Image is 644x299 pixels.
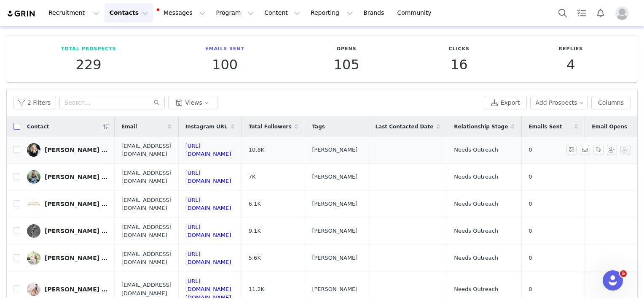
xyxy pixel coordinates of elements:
[375,123,433,130] span: Last Contacted Date
[312,227,357,235] span: [PERSON_NAME]
[529,146,532,154] span: 0
[259,3,305,22] button: Content
[205,46,244,53] p: Emails Sent
[185,197,231,212] a: [URL][DOMAIN_NAME]
[448,57,470,72] p: 16
[529,200,532,208] span: 0
[529,173,532,181] span: 0
[154,100,160,106] i: icon: search
[529,285,532,294] span: 0
[27,143,40,157] img: v2
[249,146,264,154] span: 10.8K
[249,285,264,294] span: 11.2K
[27,224,108,238] a: [PERSON_NAME] photography llc
[27,123,49,130] span: Contact
[27,251,108,265] a: [PERSON_NAME] Arbor Newborn Photographer
[312,146,357,154] span: [PERSON_NAME]
[454,285,498,294] span: Needs Outreach
[312,285,357,294] span: [PERSON_NAME]
[454,173,498,181] span: Needs Outreach
[211,3,259,22] button: Program
[121,142,172,158] span: [EMAIL_ADDRESS][DOMAIN_NAME]
[615,6,629,20] img: placeholder-profile.jpg
[43,3,104,22] button: Recruitment
[529,123,562,130] span: Emails Sent
[591,3,610,22] button: Notifications
[45,147,108,153] div: [PERSON_NAME] Photography | [US_STATE] Wedding Photographer
[454,123,508,130] span: Relationship Stage
[591,96,631,109] button: Columns
[559,57,583,72] p: 4
[454,254,498,262] span: Needs Outreach
[312,173,357,181] span: [PERSON_NAME]
[185,143,231,158] a: [URL][DOMAIN_NAME]
[27,197,40,211] img: v2
[249,227,261,235] span: 9.1K
[334,57,360,72] p: 105
[334,46,360,53] p: Opens
[59,96,165,109] input: Search...
[27,251,40,265] img: f8b580b8-3e59-4035-9c62-608a8c288feb.jpg
[592,123,627,130] span: Email Opens
[572,3,591,22] a: Tasks
[121,169,172,185] span: [EMAIL_ADDRESS][DOMAIN_NAME]
[249,123,292,130] span: Total Followers
[121,196,172,212] span: [EMAIL_ADDRESS][DOMAIN_NAME]
[185,251,231,266] a: [URL][DOMAIN_NAME]
[185,123,228,130] span: Instagram URL
[185,224,231,239] a: [URL][DOMAIN_NAME]
[168,96,217,109] button: Views
[27,283,40,296] img: 34323d59-476e-4b8a-b7c8-e824a5e75939.jpg
[553,3,572,22] button: Search
[105,3,153,22] button: Contacts
[454,200,498,208] span: Needs Outreach
[153,3,210,22] button: Messages
[27,197,108,211] a: [PERSON_NAME] [PERSON_NAME] Photography
[45,228,108,234] div: [PERSON_NAME] photography llc
[205,57,244,72] p: 100
[620,270,627,277] span: 5
[312,200,357,208] span: [PERSON_NAME]
[27,170,40,184] img: v2
[45,286,108,293] div: [PERSON_NAME] and [PERSON_NAME] | Photographers | Educators | Mentors
[13,96,56,109] button: 2 Filters
[121,123,137,130] span: Email
[312,123,325,130] span: Tags
[121,281,172,297] span: [EMAIL_ADDRESS][DOMAIN_NAME]
[249,200,261,208] span: 6.1K
[448,46,470,53] p: Clicks
[7,10,36,18] img: grin logo
[61,46,116,53] p: Total Prospects
[45,174,108,180] div: [PERSON_NAME] | [GEOGRAPHIC_DATA] & [US_STATE] + Destination Photographer
[306,3,358,22] button: Reporting
[121,250,172,266] span: [EMAIL_ADDRESS][DOMAIN_NAME]
[249,254,261,262] span: 5.6K
[529,227,532,235] span: 0
[559,46,583,53] p: Replies
[610,6,637,20] button: Profile
[185,170,231,185] a: [URL][DOMAIN_NAME]
[603,270,623,291] iframe: Intercom live chat
[45,255,108,261] div: [PERSON_NAME] Arbor Newborn Photographer
[249,173,256,181] span: 7K
[27,143,108,157] a: [PERSON_NAME] Photography | [US_STATE] Wedding Photographer
[484,96,527,109] button: Export
[27,170,108,184] a: [PERSON_NAME] | [GEOGRAPHIC_DATA] & [US_STATE] + Destination Photographer
[27,283,108,296] a: [PERSON_NAME] and [PERSON_NAME] | Photographers | Educators | Mentors
[529,254,532,262] span: 0
[530,96,588,109] button: Add Prospects
[61,57,116,72] p: 229
[454,227,498,235] span: Needs Outreach
[121,223,172,239] span: [EMAIL_ADDRESS][DOMAIN_NAME]
[580,145,593,155] span: Send Email
[45,201,108,207] div: [PERSON_NAME] [PERSON_NAME] Photography
[454,146,498,154] span: Needs Outreach
[312,254,357,262] span: [PERSON_NAME]
[392,3,440,22] a: Community
[358,3,392,22] a: Brands
[27,224,40,238] img: 7987036d-f13a-42f4-b170-10d602cdcd23.jpg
